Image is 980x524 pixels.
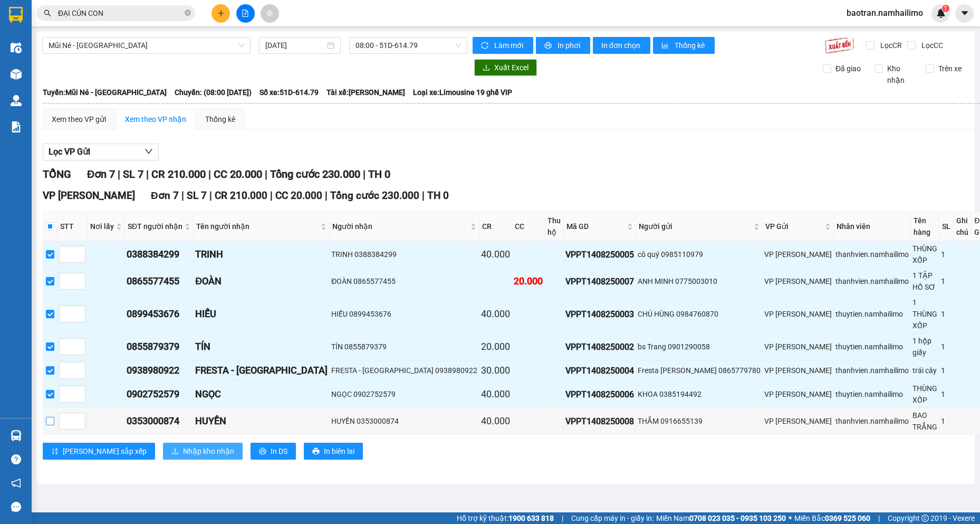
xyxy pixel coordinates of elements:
[481,387,510,402] div: 40.000
[125,268,194,295] td: 0865577455
[508,514,554,522] strong: 1900 633 818
[90,221,114,232] span: Nơi lấy
[324,445,354,457] span: In biên lai
[128,221,182,232] span: SĐT người nhận
[955,4,974,23] button: caret-down
[43,144,159,160] button: Lọc VP Gửi
[564,295,636,334] td: VPPT1408250003
[565,275,634,288] div: VPPT1408250007
[876,40,904,51] span: Lọc CR
[593,37,650,54] button: In đơn chọn
[330,189,419,202] span: Tổng cước 230.000
[835,415,909,427] div: thanhvien.namhailimo
[325,189,328,202] span: |
[954,212,972,241] th: Ghi chú
[151,189,179,202] span: Đơn 7
[209,189,212,202] span: |
[87,168,115,180] span: Đơn 7
[51,447,59,456] span: sort-ascending
[63,445,147,457] span: [PERSON_NAME] sắp xếp
[479,212,512,241] th: CR
[638,388,761,400] div: KHOA 0385194492
[565,340,634,354] div: VPPT1408250002
[835,365,909,376] div: thanhvien.namhailimo
[481,247,510,262] div: 40.000
[331,249,477,260] div: TRINH 0388384299
[564,360,636,381] td: VPPT1408250004
[275,189,322,202] span: CC 20.000
[127,414,191,428] div: 0353000874
[58,7,182,19] input: Tìm tên, số ĐT hoặc mã đơn
[941,249,952,260] div: 1
[368,168,390,180] span: TH 0
[185,9,191,16] span: close-circle
[638,275,761,287] div: ANH MINH 0775003010
[763,268,834,295] td: VP Phan Thiết
[145,147,153,156] span: down
[9,7,23,23] img: logo-vxr
[271,445,287,457] span: In DS
[565,364,634,377] div: VPPT1408250004
[912,365,937,376] div: trái cây
[194,268,330,295] td: ĐOÀN
[789,516,792,520] span: ⚪️
[838,6,931,20] span: baotran.namhailimo
[564,381,636,408] td: VPPT1408250006
[661,42,670,50] span: bar-chart
[911,212,939,241] th: Tên hàng
[917,40,945,51] span: Lọc CC
[831,63,865,74] span: Đã giao
[483,64,490,72] span: download
[494,62,529,73] span: Xuất Excel
[638,415,761,427] div: THẮM 0916655139
[763,241,834,268] td: VP Phan Thiết
[835,249,909,260] div: thanhvien.namhailimo
[457,512,554,524] span: Hỗ trợ kỹ thuật:
[265,40,325,51] input: 14/08/2025
[638,341,761,352] div: bs Trang 0901290058
[835,275,909,287] div: thanhvien.namhailimo
[545,212,564,241] th: Thu hộ
[763,295,834,334] td: VP Phan Thiết
[208,168,211,180] span: |
[5,57,73,92] li: VP VP [PERSON_NAME] Lão
[194,408,330,435] td: HUYỀN
[763,408,834,435] td: VP Phan Thiết
[601,40,642,51] span: In đơn chọn
[939,212,954,241] th: SL
[331,308,477,320] div: HIẾU 0899453676
[565,248,634,261] div: VPPT1408250005
[566,221,625,232] span: Mã GD
[43,443,155,460] button: sort-ascending[PERSON_NAME] sắp xếp
[260,87,319,98] span: Số xe: 51D-614.79
[11,42,22,53] img: warehouse-icon
[266,9,273,17] span: aim
[944,5,947,12] span: 1
[242,9,249,17] span: file-add
[125,334,194,360] td: 0855879379
[331,341,477,352] div: TÍN 0855879379
[763,334,834,360] td: VP Phan Thiết
[171,447,179,456] span: download
[689,514,786,522] strong: 0708 023 035 - 0935 103 250
[194,360,330,381] td: FRESTA - SÀI GÒN
[941,275,952,287] div: 1
[125,360,194,381] td: 0938980922
[363,168,366,180] span: |
[183,445,234,457] span: Nhập kho nhận
[195,274,328,289] div: ĐOÀN
[195,307,328,321] div: HIẾU
[941,388,952,400] div: 1
[11,502,21,512] span: message
[195,387,328,402] div: NGỌC
[512,212,545,241] th: CC
[261,4,279,23] button: aim
[941,308,952,320] div: 1
[43,189,135,202] span: VP [PERSON_NAME]
[151,168,206,180] span: CR 210.000
[834,212,911,241] th: Nhân viên
[558,40,582,51] span: In phơi
[5,5,153,45] li: Nam Hải Limousine
[326,87,405,98] span: Tài xế: [PERSON_NAME]
[764,308,832,320] div: VP [PERSON_NAME]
